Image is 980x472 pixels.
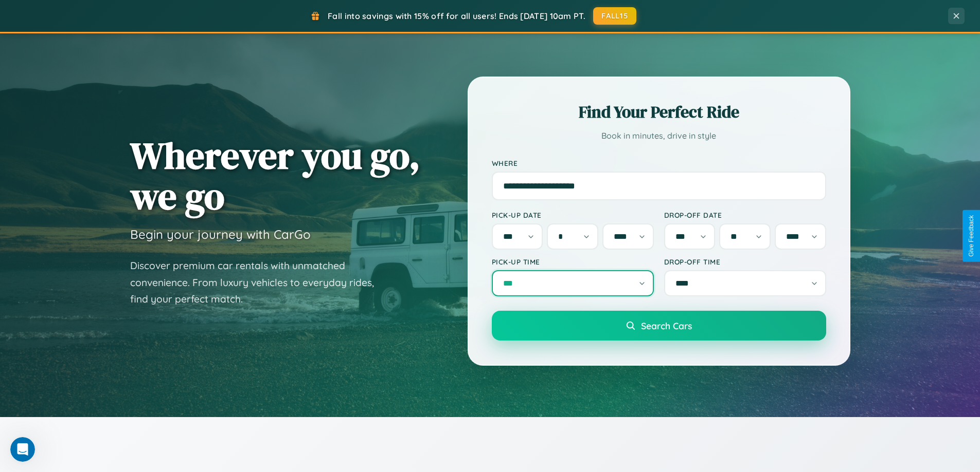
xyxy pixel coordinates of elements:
label: Pick-up Time [492,257,654,266]
h2: Find Your Perfect Ride [492,101,826,123]
p: Discover premium car rentals with unmatched convenience. From luxury vehicles to everyday rides, ... [130,257,387,308]
h3: Begin your journey with CarGo [130,226,311,242]
label: Pick-up Date [492,211,654,219]
label: Where [492,159,826,167]
span: Fall into savings with 15% off for all users! Ends [DATE] 10am PT. [328,11,585,21]
button: FALL15 [593,7,636,25]
button: Search Cars [492,311,826,341]
iframe: Intercom live chat [10,437,35,462]
p: Book in minutes, drive in style [492,128,826,143]
h1: Wherever you go, we go [130,135,420,216]
span: Search Cars [641,320,692,331]
label: Drop-off Time [664,257,826,266]
div: Give Feedback [968,215,975,257]
label: Drop-off Date [664,211,826,219]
